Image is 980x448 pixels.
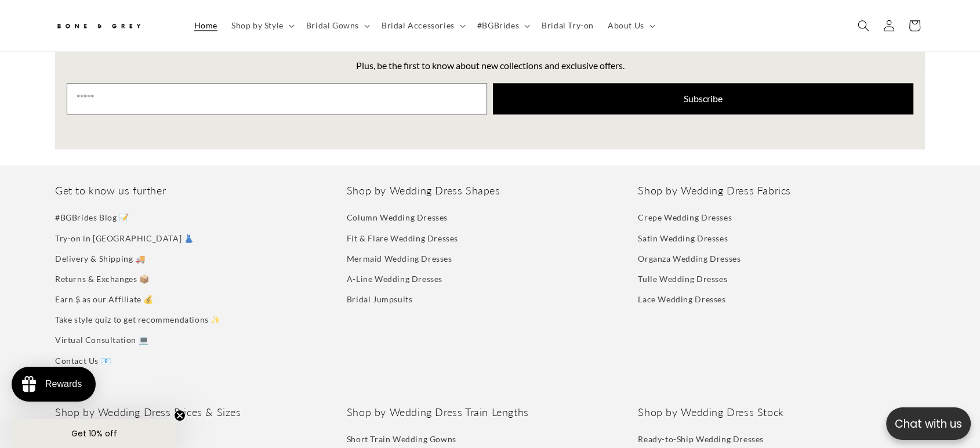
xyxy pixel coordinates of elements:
summary: Bridal Accessories [375,13,470,38]
a: Lace Wedding Dresses [638,289,725,309]
h2: Shop by Wedding Dress Shapes [347,184,634,197]
span: Bridal Try-on [542,20,594,31]
h2: Get to know us further [55,184,342,197]
a: Mermaid Wedding Dresses [347,248,452,269]
span: Plus, be the first to know about new collections and exclusive offers. [356,60,625,71]
a: A-Line Wedding Dresses [347,269,442,289]
a: Tulle Wedding Dresses [638,269,727,289]
p: Chat with us [886,416,971,432]
h2: Shop by Wedding Dress Prices & Sizes [55,406,342,419]
summary: Shop by Style [224,13,299,38]
a: Virtual Consultation 💻 [55,330,148,350]
summary: About Us [601,13,660,38]
h2: Shop by Wedding Dress Train Lengths [347,406,634,419]
a: Crepe Wedding Dresses [638,210,732,227]
span: Bridal Accessories [382,20,455,31]
summary: Bridal Gowns [299,13,375,38]
img: Bone and Grey Bridal [55,16,142,35]
div: Rewards [45,379,82,389]
summary: Search [851,13,876,38]
button: Close teaser [174,410,186,421]
span: Get 10% off [71,428,117,439]
a: Returns & Exchanges 📦 [55,269,150,289]
a: Delivery & Shipping 🚚 [55,248,146,269]
a: #BGBrides Blog 📝 [55,210,129,227]
a: Earn $ as our Affiliate 💰 [55,289,154,309]
a: Column Wedding Dresses [347,210,448,227]
a: Bridal Jumpsuits [347,289,413,309]
h2: Shop by Wedding Dress Stock [638,406,925,419]
a: Fit & Flare Wedding Dresses [347,228,458,248]
span: #BGBrides [477,20,519,31]
a: Take style quiz to get recommendations ✨ [55,309,221,330]
span: Shop by Style [231,20,284,31]
a: Organza Wedding Dresses [638,248,741,269]
span: About Us [608,20,644,31]
a: Bridal Try-on [535,13,601,38]
a: Home [187,13,224,38]
a: Contact Us 📧 [55,351,111,371]
a: Try-on in [GEOGRAPHIC_DATA] 👗 [55,228,194,248]
input: Email [67,83,487,114]
span: Home [194,20,217,31]
h2: Shop by Wedding Dress Fabrics [638,184,925,197]
span: Bridal Gowns [306,20,359,31]
button: Subscribe [493,83,913,114]
button: Open chatbox [886,407,971,440]
div: Get 10% offClose teaser [12,419,176,448]
a: Bone and Grey Bridal [51,12,176,39]
summary: #BGBrides [470,13,535,38]
a: Satin Wedding Dresses [638,228,728,248]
